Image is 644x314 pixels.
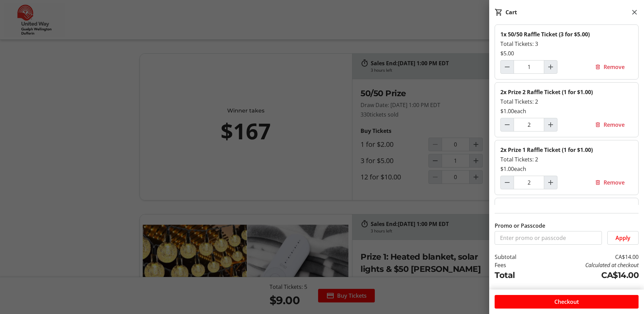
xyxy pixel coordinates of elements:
div: $5.00 [500,49,633,57]
span: Apply [615,234,630,242]
input: Prize 1 Raffle Ticket (1 for $1.00) Quantity [514,176,544,189]
div: 1x 50/50 Raffle Ticket (3 for $5.00) [500,30,633,38]
span: Checkout [554,298,579,306]
div: $1.00 each [500,165,633,173]
td: Total [495,269,536,281]
button: Remove [587,176,633,189]
span: Remove [604,121,625,129]
span: Remove [604,63,625,71]
div: Total Tickets: 2 [500,98,633,106]
button: Remove [587,118,633,132]
button: Decrement by one [501,118,514,131]
td: Fees [495,261,536,269]
button: Increment by one [544,176,557,189]
div: 2x Prize 2 Raffle Ticket (1 for $1.00) [500,88,633,96]
input: Prize 2 Raffle Ticket (1 for $1.00) Quantity [514,118,544,132]
td: Subtotal [495,253,536,261]
span: Remove [604,178,625,187]
button: Decrement by one [501,60,514,73]
div: $1.00 each [500,107,633,115]
button: Decrement by one [501,176,514,189]
div: Total Tickets: 2 [500,155,633,163]
div: Cart [505,8,517,16]
div: Total Tickets: 3 [500,40,633,48]
button: Checkout [495,295,639,309]
button: Apply [607,231,639,245]
label: Promo or Passcode [495,222,545,230]
button: Increment by one [544,60,557,73]
button: Remove [587,60,633,74]
button: Increment by one [544,118,557,131]
div: 1x Lunch Ticket [500,204,633,212]
td: Calculated at checkout [536,261,639,269]
div: 2x Prize 1 Raffle Ticket (1 for $1.00) [500,146,633,154]
td: CA$14.00 [536,253,639,261]
input: Enter promo or passcode [495,231,602,245]
td: CA$14.00 [536,269,639,281]
input: 50/50 Raffle Ticket (3 for $5.00) Quantity [514,60,544,74]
